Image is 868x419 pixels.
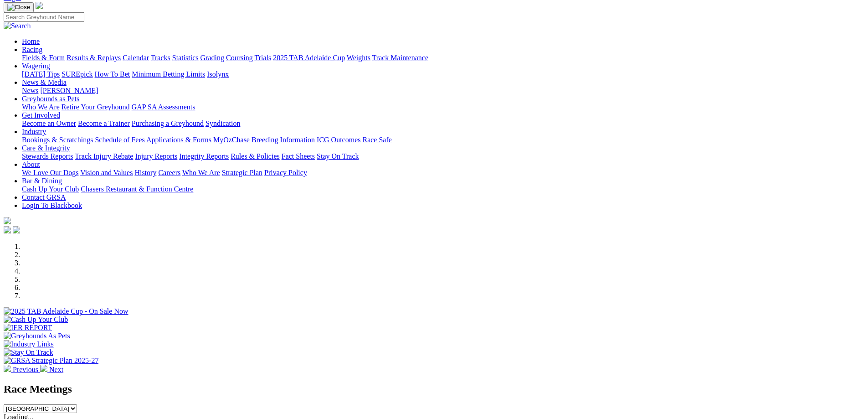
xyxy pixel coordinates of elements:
[123,54,149,62] a: Calendar
[22,152,864,160] div: Care & Integrity
[22,193,66,201] a: Contact GRSA
[135,152,177,160] a: Injury Reports
[273,54,345,62] a: 2025 TAB Adelaide Cup
[231,152,280,160] a: Rules & Policies
[205,119,240,127] a: Syndication
[4,22,31,30] img: Search
[22,169,864,177] div: About
[80,169,133,176] a: Vision and Values
[172,54,199,62] a: Statistics
[4,2,34,12] button: Toggle navigation
[62,103,130,111] a: Retire Your Greyhound
[67,54,121,62] a: Results & Replays
[254,54,271,62] a: Trials
[22,62,50,70] a: Wagering
[95,136,144,144] a: Schedule of Fees
[22,111,60,119] a: Get Involved
[226,54,253,62] a: Coursing
[22,95,79,103] a: Greyhounds as Pets
[207,70,229,78] a: Isolynx
[4,12,84,22] input: Search
[22,119,864,128] div: Get Involved
[222,169,262,176] a: Strategic Plan
[22,70,60,78] a: [DATE] Tips
[179,152,229,160] a: Integrity Reports
[7,4,30,11] img: Close
[151,54,170,62] a: Tracks
[317,136,360,144] a: ICG Outcomes
[22,103,864,111] div: Greyhounds as Pets
[132,70,205,78] a: Minimum Betting Limits
[4,226,11,233] img: facebook.svg
[4,217,11,224] img: logo-grsa-white.png
[40,366,63,373] a: Next
[78,119,130,127] a: Become a Trainer
[22,87,38,94] a: News
[132,103,195,111] a: GAP SA Assessments
[4,332,70,340] img: Greyhounds As Pets
[22,160,40,168] a: About
[22,70,864,78] div: Wagering
[372,54,428,62] a: Track Maintenance
[182,169,220,176] a: Who We Are
[36,2,43,9] img: logo-grsa-white.png
[13,226,20,233] img: twitter.svg
[95,70,130,78] a: How To Bet
[22,185,79,193] a: Cash Up Your Club
[4,365,11,372] img: chevron-left-pager-white.svg
[22,46,42,53] a: Racing
[22,177,62,185] a: Bar & Dining
[158,169,180,176] a: Careers
[22,119,76,127] a: Become an Owner
[134,169,156,176] a: History
[81,185,193,193] a: Chasers Restaurant & Function Centre
[40,365,47,372] img: chevron-right-pager-white.svg
[22,87,864,95] div: News & Media
[362,136,391,144] a: Race Safe
[146,136,211,144] a: Applications & Forms
[213,136,250,144] a: MyOzChase
[22,202,82,209] a: Login To Blackbook
[264,169,307,176] a: Privacy Policy
[4,383,864,395] h2: Race Meetings
[22,136,93,144] a: Bookings & Scratchings
[4,324,52,332] img: IER REPORT
[347,54,370,62] a: Weights
[62,70,92,78] a: SUREpick
[132,119,204,127] a: Purchasing a Greyhound
[13,366,38,373] span: Previous
[22,54,65,62] a: Fields & Form
[75,152,133,160] a: Track Injury Rebate
[4,357,98,365] img: GRSA Strategic Plan 2025-27
[22,37,40,45] a: Home
[22,144,70,152] a: Care & Integrity
[22,78,67,86] a: News & Media
[4,348,53,357] img: Stay On Track
[200,54,224,62] a: Grading
[22,54,864,62] div: Racing
[4,340,54,348] img: Industry Links
[4,366,40,373] a: Previous
[22,128,46,135] a: Industry
[22,185,864,193] div: Bar & Dining
[49,366,63,373] span: Next
[40,87,98,94] a: [PERSON_NAME]
[282,152,315,160] a: Fact Sheets
[317,152,359,160] a: Stay On Track
[22,169,78,176] a: We Love Our Dogs
[22,136,864,144] div: Industry
[4,307,128,316] img: 2025 TAB Adelaide Cup - On Sale Now
[252,136,315,144] a: Breeding Information
[4,316,68,324] img: Cash Up Your Club
[22,152,73,160] a: Stewards Reports
[22,103,60,111] a: Who We Are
